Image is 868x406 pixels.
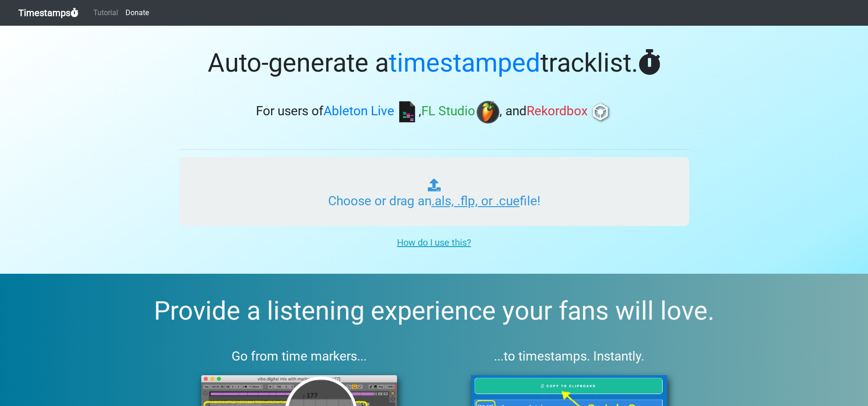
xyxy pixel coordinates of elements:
h3: For users of , , and [179,101,689,124]
a: Donate [122,4,153,22]
span: timestamped [389,48,540,78]
iframe: Drift Widget Chat Controller [822,360,857,395]
h1: Auto-generate a tracklist. [179,48,689,79]
u: How do I use this? [397,237,471,248]
h3: ...to timestamps. Instantly. [449,349,689,364]
img: rb.png [589,101,612,124]
span: Ableton Live [323,104,394,119]
a: Timestamps [18,4,79,22]
span: FL Studio [421,104,475,119]
a: Tutorial [90,4,122,22]
span: Rekordbox [527,104,588,119]
h3: Go from time markers... [179,349,420,364]
h2: Provide a listening experience your fans will love. [22,296,846,327]
img: ableton.png [396,101,419,124]
img: fl.png [477,101,499,124]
